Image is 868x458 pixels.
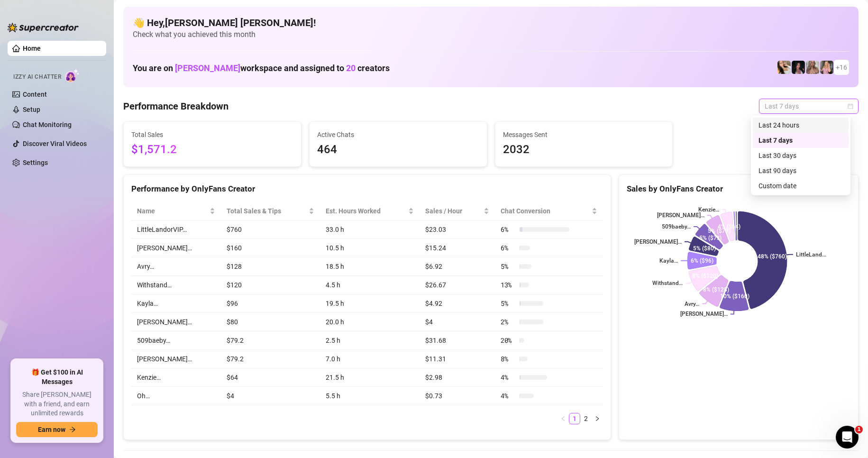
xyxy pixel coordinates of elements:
td: $26.67 [420,276,495,294]
span: Active Chats [317,129,479,140]
div: Custom date [758,181,843,191]
td: $80 [221,313,320,331]
div: Last 24 hours [758,120,843,130]
span: Earn now [38,426,65,433]
h1: You are on workspace and assigned to creators [133,63,390,73]
td: 5.5 h [320,387,420,405]
span: Total Sales & Tips [227,206,307,216]
span: 4 % [501,372,516,383]
td: Oh… [131,387,221,405]
li: 2 [580,413,592,424]
a: Discover Viral Videos [23,140,87,147]
td: 509baeby… [131,331,221,350]
img: logo-BBDzfeDw.svg [8,23,79,32]
span: 20 [346,63,356,73]
div: Sales by OnlyFans Creator [627,183,850,195]
td: $4 [221,387,320,405]
span: 🎁 Get $100 in AI Messages [16,368,98,386]
span: Share [PERSON_NAME] with a friend, and earn unlimited rewards [16,390,98,418]
td: [PERSON_NAME]… [131,239,221,257]
td: $0.73 [420,387,495,405]
span: Sales / Hour [425,206,482,216]
li: 1 [569,413,580,424]
div: Est. Hours Worked [326,206,406,216]
td: 10.5 h [320,239,420,257]
th: Name [131,202,221,220]
a: 1 [569,413,580,424]
span: 1 [855,426,863,433]
span: Check what you achieved this month [133,29,849,40]
div: Last 7 days [753,133,849,148]
td: 19.5 h [320,294,420,313]
h4: Performance Breakdown [123,100,228,113]
div: Last 30 days [753,148,849,163]
span: 6 % [501,243,516,253]
span: Izzy AI Chatter [13,73,61,82]
span: Last 7 days [765,99,853,113]
td: $11.31 [420,350,495,368]
td: 2.5 h [320,331,420,350]
a: 2 [581,413,591,424]
a: Content [23,91,47,98]
text: Withstand… [652,280,683,287]
th: Sales / Hour [420,202,495,220]
span: left [560,416,566,421]
text: [PERSON_NAME]… [657,212,704,219]
span: right [594,416,600,421]
img: Avry (@avryjennerfree) [777,61,791,74]
span: [PERSON_NAME] [175,63,240,73]
td: 18.5 h [320,257,420,276]
button: Earn nowarrow-right [16,422,98,437]
td: Avry… [131,257,221,276]
td: Kenzie… [131,368,221,387]
td: 20.0 h [320,313,420,331]
td: $128 [221,257,320,276]
th: Chat Conversion [495,202,603,220]
td: $160 [221,239,320,257]
td: Withstand… [131,276,221,294]
img: AI Chatter [65,69,80,82]
div: Last 90 days [753,163,849,178]
div: Last 7 days [758,135,843,146]
text: 509baeby… [662,223,691,230]
button: right [592,413,603,424]
text: Avry… [685,301,699,307]
span: 20 % [501,335,516,346]
text: [PERSON_NAME]… [634,238,682,245]
a: Chat Monitoring [23,121,72,128]
text: LittleLand... [796,251,826,258]
td: $15.24 [420,239,495,257]
td: $760 [221,220,320,239]
h4: 👋 Hey, [PERSON_NAME] [PERSON_NAME] ! [133,16,849,29]
td: 4.5 h [320,276,420,294]
li: Previous Page [557,413,569,424]
span: 5 % [501,261,516,272]
a: Setup [23,106,40,113]
span: 2 % [501,317,516,327]
a: Home [23,45,41,52]
span: Name [137,206,208,216]
td: $79.2 [221,350,320,368]
span: $1,571.2 [131,141,293,159]
span: 8 % [501,354,516,364]
span: Messages Sent [503,129,665,140]
td: [PERSON_NAME]… [131,313,221,331]
text: Kenzie… [698,206,719,213]
span: 5 % [501,298,516,309]
td: $96 [221,294,320,313]
img: Baby (@babyyyybellaa) [792,61,805,74]
a: Settings [23,159,48,166]
div: Last 24 hours [753,118,849,133]
td: 21.5 h [320,368,420,387]
span: Chat Conversion [501,206,590,216]
span: Total Sales [131,129,293,140]
text: Kayla… [659,257,678,264]
td: $4.92 [420,294,495,313]
span: calendar [848,103,853,109]
td: 7.0 h [320,350,420,368]
img: Kenzie (@dmaxkenz) [806,61,819,74]
div: Custom date [753,178,849,193]
td: $31.68 [420,331,495,350]
div: Last 90 days [758,165,843,176]
div: Last 30 days [758,150,843,161]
